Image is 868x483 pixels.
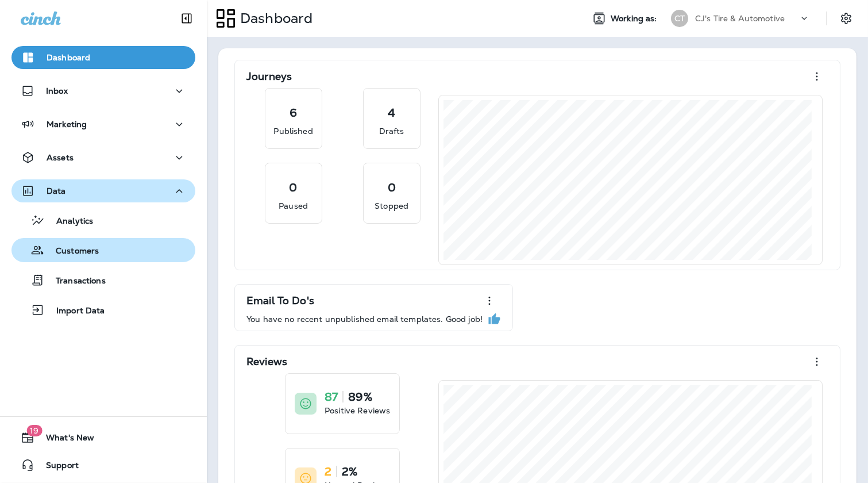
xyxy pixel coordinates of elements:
[44,246,99,257] p: Customers
[836,8,857,29] button: Settings
[246,71,292,82] p: Journeys
[11,146,195,169] button: Assets
[11,113,195,136] button: Marketing
[47,186,66,195] p: Data
[44,276,106,287] p: Transactions
[611,14,659,24] span: Working as:
[246,315,483,324] p: You have no recent unpublished email templates. Good job!
[45,306,105,317] p: Import Data
[26,425,42,436] span: 19
[47,120,87,129] p: Marketing
[11,426,195,449] button: 19What's New
[325,466,331,477] p: 2
[171,7,203,30] button: Collapse Sidebar
[11,268,195,292] button: Transactions
[246,356,287,367] p: Reviews
[45,216,93,227] p: Analytics
[273,125,313,137] p: Published
[289,182,297,193] p: 0
[236,10,313,27] p: Dashboard
[379,125,404,137] p: Drafts
[325,405,390,416] p: Positive Reviews
[388,107,395,118] p: 4
[47,53,90,62] p: Dashboard
[671,10,688,27] div: CT
[47,153,74,162] p: Assets
[375,200,408,212] p: Stopped
[46,86,68,95] p: Inbox
[388,182,396,193] p: 0
[11,298,195,322] button: Import Data
[246,295,314,306] p: Email To Do's
[342,466,357,477] p: 2%
[11,46,195,69] button: Dashboard
[34,461,79,474] span: Support
[11,238,195,262] button: Customers
[290,107,297,118] p: 6
[34,433,94,447] span: What's New
[279,200,308,212] p: Paused
[11,208,195,232] button: Analytics
[11,179,195,202] button: Data
[11,79,195,102] button: Inbox
[325,391,338,402] p: 87
[11,454,195,477] button: Support
[348,391,372,402] p: 89%
[695,14,785,23] p: CJ's Tire & Automotive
